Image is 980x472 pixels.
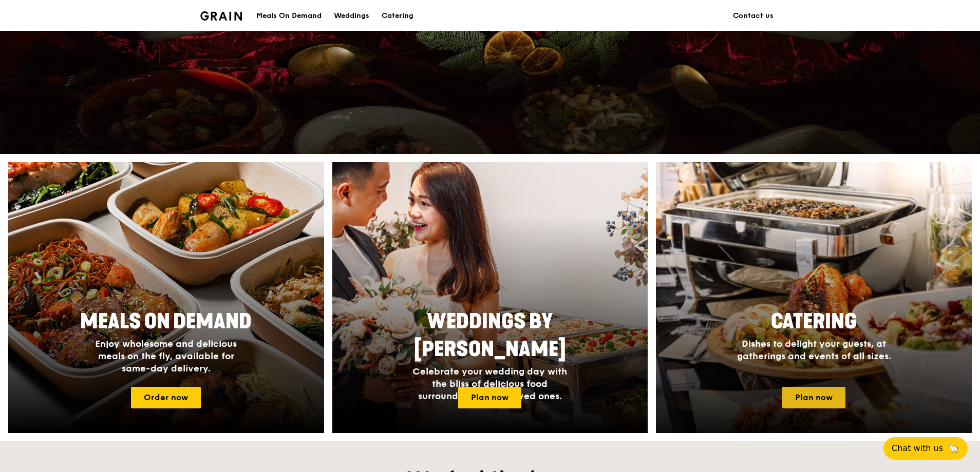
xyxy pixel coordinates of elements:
a: Plan now [458,387,521,408]
img: weddings-card.4f3003b8.jpg [332,162,648,433]
div: Meals On Demand [256,1,322,31]
span: Chat with us [892,442,943,455]
a: Catering [375,1,420,31]
span: Dishes to delight your guests, at gatherings and events of all sizes. [737,338,891,362]
a: CateringDishes to delight your guests, at gatherings and events of all sizes.Plan now [656,162,972,433]
div: Weddings [334,1,369,31]
span: Meals On Demand [80,309,252,334]
a: Weddings by [PERSON_NAME]Celebrate your wedding day with the bliss of delicious food surrounded b... [332,162,648,433]
span: 🦙 [947,442,959,455]
a: Contact us [727,1,780,31]
span: Catering [771,309,857,334]
img: Grain [200,11,242,21]
button: Chat with us🦙 [883,437,968,460]
span: Weddings by [PERSON_NAME] [414,309,566,362]
a: Meals On DemandEnjoy wholesome and delicious meals on the fly, available for same-day delivery.Or... [8,162,324,433]
span: Enjoy wholesome and delicious meals on the fly, available for same-day delivery. [95,338,237,374]
img: meals-on-demand-card.d2b6f6db.png [8,162,324,433]
a: Plan now [782,387,845,408]
a: Weddings [328,1,375,31]
a: Order now [131,387,201,408]
div: Catering [382,1,413,31]
span: Celebrate your wedding day with the bliss of delicious food surrounded by your loved ones. [412,366,567,402]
